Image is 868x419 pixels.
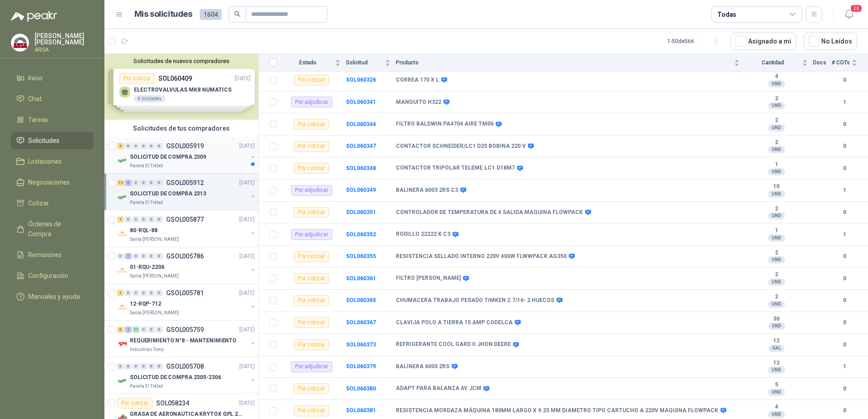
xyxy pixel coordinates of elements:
[768,168,785,175] div: UND
[768,212,785,219] div: UND
[166,290,204,296] p: GSOL005781
[291,229,332,240] div: Por adjudicar
[396,165,515,172] b: CONTACTOR TRIPOLAR TELEME.LC1.D18M7
[745,95,808,102] b: 2
[396,121,493,128] b: FILTRO BALDWIN PA4704 AIRE TM06
[396,143,526,150] b: CONTACTOR SCHNEIDER/LC1 D25 BOBINA 220 V
[117,287,256,317] a: 1 0 0 0 0 0 GSOL005781[DATE] Company Logo12-RQP-712Santa [PERSON_NAME]
[11,132,94,149] a: Solicitudes
[832,341,857,349] b: 0
[133,253,139,259] div: 0
[28,198,49,208] span: Cotizar
[156,290,163,296] div: 0
[11,153,94,170] a: Licitaciones
[745,139,808,146] b: 2
[346,253,376,259] b: SOL060355
[117,302,128,313] img: Company Logo
[832,274,857,283] b: 0
[832,76,857,84] b: 0
[11,288,94,305] a: Manuales y ayuda
[346,54,396,72] th: Solicitud
[125,290,132,296] div: 0
[745,59,800,66] span: Cantidad
[396,231,450,238] b: RODILLO 22222 K C3
[346,231,376,238] b: SOL060352
[346,209,376,215] b: SOL060351
[396,54,745,72] th: Producto
[745,161,808,168] b: 1
[804,33,857,50] button: No Leídos
[291,97,332,107] div: Por adjudicar
[768,322,785,330] div: UND
[841,6,857,23] button: 20
[717,10,736,19] div: Todas
[117,398,153,409] div: Por cotizar
[166,253,204,259] p: GSOL005786
[832,186,857,195] b: 1
[130,410,243,419] p: GRASA DE AERONAUTICA KRYTOX GPL 207 (SE ADJUNTA IMAGEN DE REFERENCIA)
[832,54,868,72] th: # COTs
[291,185,332,196] div: Por adjudicar
[832,385,857,393] b: 0
[117,177,256,206] a: 14 5 0 0 0 0 GSOL005912[DATE] Company LogoSOLICITUD DE COMPRA 2313Panela El Trébol
[294,207,329,218] div: Por cotizar
[28,250,62,260] span: Remisiones
[768,146,785,153] div: UND
[850,4,863,13] span: 20
[346,77,376,83] b: SOL060326
[832,59,850,66] span: # COTs
[35,47,94,53] p: ARSA
[117,326,124,333] div: 6
[35,33,94,45] p: [PERSON_NAME] [PERSON_NAME]
[200,9,222,20] span: 1604
[294,317,329,328] div: Por cotizar
[133,180,139,186] div: 0
[148,363,155,370] div: 0
[832,362,857,371] b: 1
[346,297,376,303] a: SOL060365
[294,405,329,416] div: Por cotizar
[346,407,376,414] a: SOL060381
[294,273,329,284] div: Por cotizar
[156,180,163,186] div: 0
[117,229,128,239] img: Company Logo
[346,143,376,149] a: SOL060347
[832,230,857,239] b: 1
[130,153,206,161] p: SOLICITUD DE COMPRA 2309
[832,252,857,261] b: 0
[239,362,255,371] p: [DATE]
[294,383,329,394] div: Por cotizar
[166,143,204,149] p: GSOL005919
[117,180,124,186] div: 14
[768,190,785,198] div: UND
[745,117,808,124] b: 2
[346,275,376,282] b: SOL060361
[11,69,94,87] a: Inicio
[234,11,241,17] span: search
[148,290,155,296] div: 0
[396,363,449,370] b: BALINERA 6005 2RS
[396,187,458,194] b: BALINERA 6003 2RS C3
[125,216,132,223] div: 0
[294,163,329,174] div: Por cotizar
[667,34,723,49] div: 1 - 50 de 566
[130,300,161,308] p: 12-RQP-712
[294,119,329,130] div: Por cotizar
[768,411,785,418] div: UND
[156,400,189,406] p: SOL058234
[117,361,256,390] a: 0 0 0 0 0 0 GSOL005708[DATE] Company LogoSOLICITUD DE COMPRA 2305-2306Panela El Trébol
[769,345,784,352] div: GAL
[813,54,832,72] th: Docs
[133,326,139,333] div: 11
[346,99,376,105] b: SOL060341
[140,180,147,186] div: 0
[140,290,147,296] div: 0
[140,363,147,370] div: 0
[745,73,808,80] b: 4
[117,214,256,243] a: 1 0 0 0 0 0 GSOL005877[DATE] Company Logo80-RQL-88Santa [PERSON_NAME]
[396,275,461,282] b: FILTRO [PERSON_NAME]
[11,267,94,284] a: Configuración
[346,59,383,66] span: Solicitud
[166,180,204,186] p: GSOL005912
